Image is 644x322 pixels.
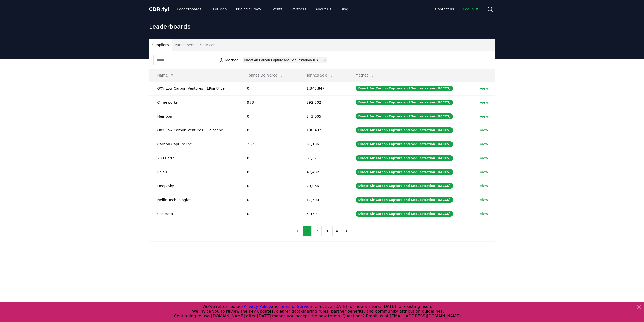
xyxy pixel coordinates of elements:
a: Pricing Survey [232,5,265,14]
button: 4 [332,226,341,236]
a: View [480,183,488,188]
td: 1,345,847 [298,81,347,95]
td: Sustaera [149,207,239,221]
a: Log in [459,5,483,14]
td: 973 [239,95,299,109]
a: Contact us [431,5,458,14]
td: 0 [239,165,299,179]
button: Tonnes Sold [302,70,338,80]
a: View [480,197,488,202]
td: 0 [239,179,299,193]
button: 1 [303,226,312,236]
nav: Main [431,5,483,14]
a: View [480,142,488,147]
a: CDR Map [206,5,231,14]
div: Direct Air Carbon Capture and Sequestration (DACCS) [243,57,327,63]
td: OXY Low Carbon Ventures | 1PointFive [149,81,239,95]
td: 100,492 [298,123,347,137]
span: CDR fyi [149,6,169,12]
button: 3 [323,226,331,236]
a: About Us [311,5,335,14]
button: next page [342,226,351,236]
a: View [480,100,488,105]
a: Blog [337,5,352,14]
td: 47,482 [298,165,347,179]
a: View [480,86,488,91]
button: Tonnes Delivered [243,70,288,80]
td: Climeworks [149,95,239,109]
td: Nellie Technologies [149,193,239,207]
span: . [160,6,162,12]
a: View [480,169,488,175]
div: Direct Air Carbon Capture and Sequestration (DACCS) [356,141,453,147]
td: 0 [239,207,299,221]
td: 0 [239,123,299,137]
td: Deep Sky [149,179,239,193]
td: 0 [239,193,299,207]
div: Direct Air Carbon Capture and Sequestration (DACCS) [356,197,453,203]
button: Method [351,70,379,80]
span: Log in [463,7,479,12]
a: Events [266,5,286,14]
div: Direct Air Carbon Capture and Sequestration (DACCS) [356,211,453,217]
button: Services [197,39,218,51]
td: 0 [239,151,299,165]
div: Direct Air Carbon Capture and Sequestration (DACCS) [356,100,453,105]
td: 343,005 [298,109,347,123]
td: 237 [239,137,299,151]
button: Purchasers [172,39,197,51]
div: Direct Air Carbon Capture and Sequestration (DACCS) [356,113,453,119]
button: MethodDirect Air Carbon Capture and Sequestration (DACCS) [216,56,330,64]
div: Direct Air Carbon Capture and Sequestration (DACCS) [356,86,453,91]
td: 17,500 [298,193,347,207]
a: View [480,211,488,216]
td: 61,571 [298,151,347,165]
button: Suppliers [149,39,172,51]
td: Phlair [149,165,239,179]
a: CDR.fyi [149,6,169,13]
button: 2 [313,226,322,236]
td: 91,186 [298,137,347,151]
div: Direct Air Carbon Capture and Sequestration (DACCS) [356,127,453,133]
div: Direct Air Carbon Capture and Sequestration (DACCS) [356,169,453,175]
a: Partners [287,5,310,14]
td: 20,066 [298,179,347,193]
td: 0 [239,81,299,95]
a: View [480,156,488,161]
td: 0 [239,109,299,123]
button: Name [153,70,178,80]
td: 5,959 [298,207,347,221]
nav: Main [173,5,352,14]
td: 392,502 [298,95,347,109]
a: View [480,128,488,133]
div: Direct Air Carbon Capture and Sequestration (DACCS) [356,183,453,189]
td: OXY Low Carbon Ventures | Holocene [149,123,239,137]
a: Leaderboards [173,5,205,14]
div: Direct Air Carbon Capture and Sequestration (DACCS) [356,155,453,161]
td: Carbon Capture Inc. [149,137,239,151]
a: View [480,114,488,119]
h1: Leaderboards [149,22,495,30]
td: Heirloom [149,109,239,123]
td: 280 Earth [149,151,239,165]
